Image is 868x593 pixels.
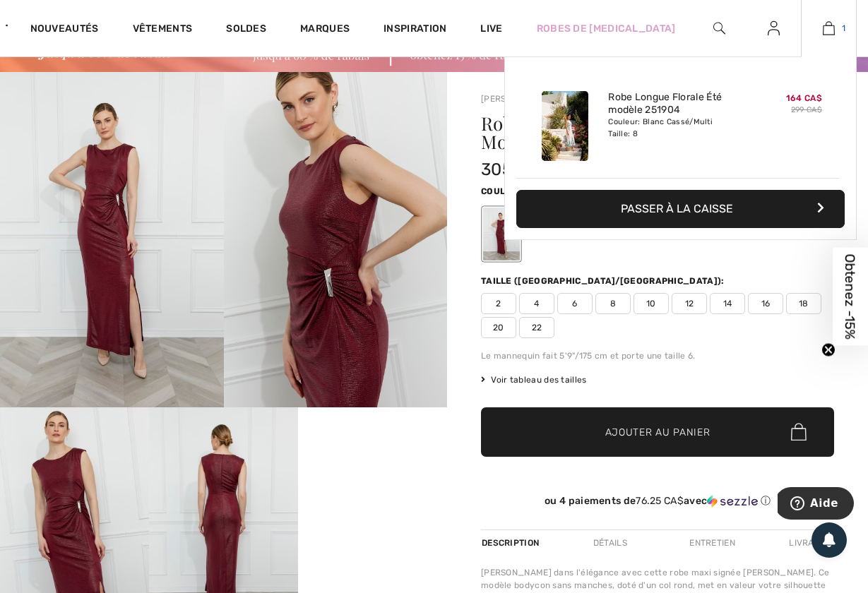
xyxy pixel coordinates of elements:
[713,20,725,37] img: recherche
[384,23,446,37] span: Inspiration
[802,20,856,37] a: 1
[6,11,8,40] img: 1ère Avenue
[843,254,859,340] span: Obtenez -15%
[133,23,193,37] a: Vêtements
[481,94,552,104] a: [PERSON_NAME]
[542,91,588,161] img: Robe Longue Florale Été modèle 251904
[785,530,834,556] div: Livraison
[786,93,822,103] span: 164 CA$
[481,317,516,338] span: 20
[30,23,99,37] a: Nouveautés
[608,116,747,139] div: Couleur: Blanc Cassé/Multi Taille: 8
[516,190,845,228] button: Passer à la caisse
[481,407,834,457] button: Ajouter au panier
[483,208,520,260] div: Bordeaux
[791,423,807,441] img: Bag.svg
[481,373,587,386] span: Voir tableau des tailles
[823,20,835,37] img: Mon panier
[481,293,516,314] span: 2
[821,343,836,357] button: Close teaser
[636,495,684,507] span: 76.25 CA$
[833,248,868,346] div: Obtenez -15%Close teaser
[298,407,447,482] video: Your browser does not support the video tag.
[707,495,758,508] img: Sezzle
[581,530,639,556] div: Détails
[605,424,711,439] span: Ajouter au panier
[481,160,550,179] span: 305 CA$
[778,487,854,522] iframe: Ouvre un widget dans lequel vous pouvez trouver plus d’informations
[224,72,448,407] img: Robe Longue Moulante mod&egrave;le 259323. 2
[677,530,747,556] div: Entretien
[226,23,266,37] a: Soldes
[481,349,834,362] div: Le mannequin fait 5'9"/175 cm et porte une taille 6.
[481,114,775,151] h1: Robe longue moulante Modèle 259323
[481,495,834,508] div: ou 4 paiements de avec
[481,495,834,513] div: ou 4 paiements de76.25 CA$avecSezzle Cliquez pour en savoir plus sur Sezzle
[300,23,350,37] a: Marques
[519,317,554,338] span: 22
[480,21,502,36] a: Live
[791,105,822,114] s: 299 CA$
[756,20,791,37] a: Se connecter
[481,186,526,196] span: Couleur:
[481,530,542,556] div: Description
[768,20,780,37] img: Mes infos
[842,22,845,35] span: 1
[481,275,727,287] div: Taille ([GEOGRAPHIC_DATA]/[GEOGRAPHIC_DATA]):
[608,91,747,116] a: Robe Longue Florale Été modèle 251904
[537,21,676,36] a: Robes de [MEDICAL_DATA]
